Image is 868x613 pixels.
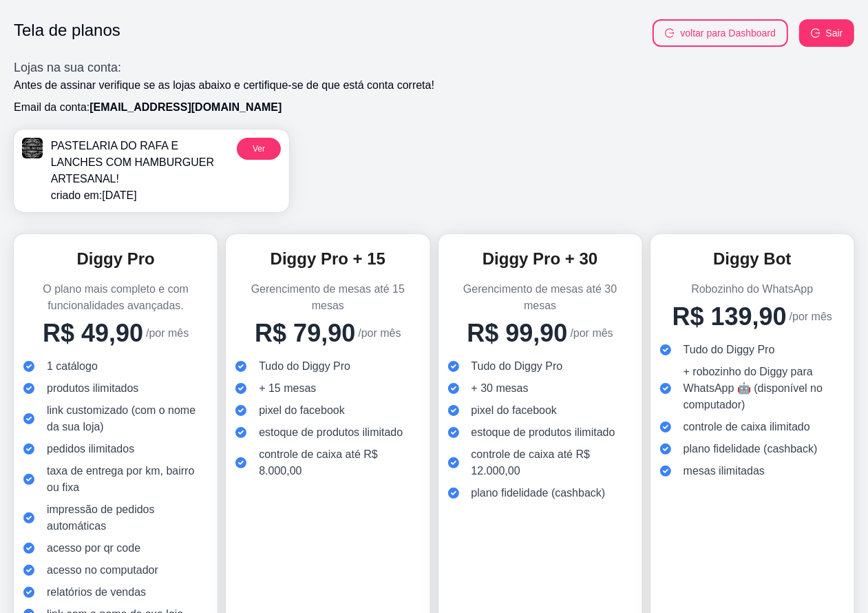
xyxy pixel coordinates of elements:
span: Tudo do Diggy Pro [472,358,563,375]
p: criado em: [DATE] [51,187,231,204]
span: link customizado (com o nome da sua loja) [47,402,198,435]
span: + robozinho do Diggy para WhatsApp 🤖 (disponível no computador) [684,364,835,413]
span: + 30 mesas [472,380,529,397]
p: /por mês [358,325,401,342]
h3: Diggy Pro [22,248,209,270]
h3: Diggy Bot [659,248,846,270]
span: acesso no computador [47,562,158,579]
h4: R$ 49,90 [43,320,143,347]
span: acesso por qr code [47,540,140,557]
p: /por mês [571,325,613,342]
span: mesas ilimitadas [684,463,765,479]
p: PASTELARIA DO RAFA E LANCHES COM HAMBURGUER ARTESANAL! [51,138,231,187]
p: O plano mais completo e com funcionalidades avançadas. [22,281,209,314]
span: estoque de produtos ilimitado [472,424,615,441]
span: relatórios de vendas [47,584,146,601]
p: Email da conta: [14,99,854,116]
span: [EMAIL_ADDRESS][DOMAIN_NAME] [89,101,282,113]
span: impressão de pedidos automáticas [47,501,198,534]
button: Ver [237,138,281,160]
span: logout [665,28,675,38]
p: /por mês [790,309,832,325]
span: produtos ilimitados [47,380,138,397]
span: taxa de entrega por km, bairro ou fixa [47,463,198,496]
span: pixel do facebook [259,402,345,419]
h4: R$ 139,90 [673,303,787,331]
button: logoutSair [799,19,854,47]
p: Gerencimento de mesas até 30 mesas [447,281,634,314]
button: logoutvoltar para Dashboard [653,19,788,47]
h4: R$ 99,90 [467,320,567,347]
span: Tudo do Diggy Pro [259,358,350,375]
span: 1 catálogo [47,358,98,375]
p: Gerencimento de mesas até 15 mesas [234,281,421,314]
span: pixel do facebook [472,402,558,419]
span: + 15 mesas [259,380,316,397]
span: controle de caixa até R$ 12.000,00 [472,446,623,479]
a: menu logoPASTELARIA DO RAFA E LANCHES COM HAMBURGUER ARTESANAL!criado em:[DATE]Ver [14,129,289,212]
h3: Diggy Pro + 15 [234,248,421,270]
h4: R$ 79,90 [255,320,355,347]
p: Robozinho do WhatsApp [659,281,846,298]
img: menu logo [22,138,43,158]
span: controle de caixa ilimitado [684,419,810,435]
p: Antes de assinar verifique se as lojas abaixo e certifique-se de que está conta correta! [14,77,854,94]
h3: Diggy Pro + 30 [447,248,634,270]
p: /por mês [146,325,189,342]
span: pedidos ilimitados [47,441,134,457]
h1: Tela de planos [14,19,120,47]
span: logout [811,28,821,38]
span: plano fidelidade (cashback) [472,485,606,501]
span: controle de caixa até R$ 8.000,00 [259,446,410,479]
span: plano fidelidade (cashback) [684,441,818,457]
h3: Lojas na sua conta: [14,58,854,77]
span: Tudo do Diggy Pro [684,342,775,358]
span: estoque de produtos ilimitado [259,424,403,441]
